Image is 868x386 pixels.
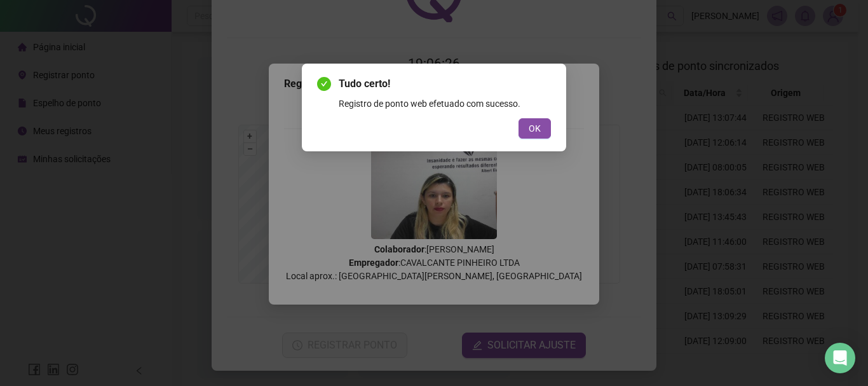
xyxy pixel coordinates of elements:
span: check-circle [317,77,331,91]
span: Tudo certo! [339,76,551,92]
button: OK [519,118,551,139]
div: Open Intercom Messenger [825,343,855,373]
div: Registro de ponto web efetuado com sucesso. [339,97,551,111]
span: OK [529,121,541,135]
